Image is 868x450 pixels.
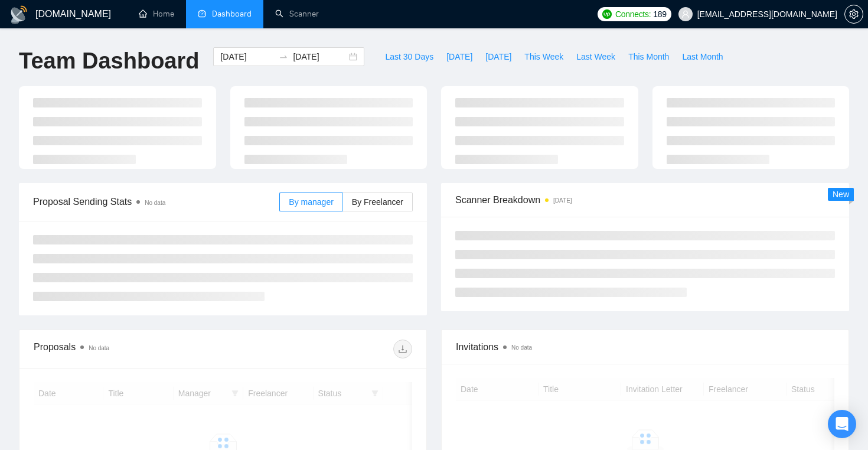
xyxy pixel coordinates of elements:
input: Start date [220,50,274,63]
button: Last Month [676,47,729,66]
span: Last Month [682,50,723,63]
button: Last Week [570,47,622,66]
button: Last 30 Days [378,47,440,66]
div: Open Intercom Messenger [828,410,856,438]
button: setting [844,5,863,24]
a: homeHome [139,9,174,19]
span: This Month [628,50,669,63]
a: setting [844,9,863,19]
span: New [833,190,849,199]
button: [DATE] [479,47,518,66]
button: [DATE] [440,47,479,66]
a: searchScanner [275,9,319,19]
span: 189 [653,8,666,21]
span: dashboard [198,9,206,18]
span: setting [845,9,863,19]
span: No data [89,345,109,351]
span: By manager [289,197,333,207]
span: Last 30 Days [385,50,433,63]
button: This Month [622,47,676,66]
span: Dashboard [212,9,252,19]
span: No data [145,200,165,206]
span: swap-right [279,52,288,61]
span: to [279,52,288,61]
span: [DATE] [485,50,511,63]
span: No data [511,344,532,351]
span: Scanner Breakdown [455,193,835,207]
span: This Week [524,50,563,63]
img: logo [9,5,28,24]
span: By Freelancer [352,197,403,207]
img: upwork-logo.png [602,9,612,19]
time: [DATE] [553,197,572,204]
span: Last Week [576,50,615,63]
span: Connects: [615,8,651,21]
h1: Team Dashboard [19,47,199,75]
span: [DATE] [446,50,472,63]
input: End date [293,50,347,63]
span: Proposal Sending Stats [33,194,279,209]
span: Invitations [456,340,834,354]
span: user [681,10,690,18]
button: This Week [518,47,570,66]
div: Proposals [34,340,223,358]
